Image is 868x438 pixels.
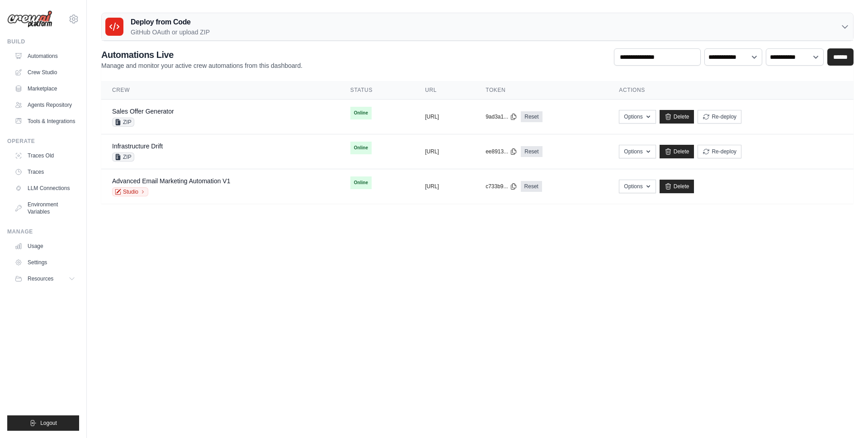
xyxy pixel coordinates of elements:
[112,108,174,115] a: Sales Offer Generator
[486,183,517,190] button: c733b9...
[7,10,52,28] img: Logo
[486,148,517,155] button: ee8913...
[475,81,608,100] th: Token
[112,143,163,150] a: Infrastructure Drift
[11,114,79,129] a: Tools & Integrations
[11,181,79,195] a: LLM Connections
[698,145,741,158] button: Re-deploy
[28,275,53,282] span: Resources
[608,81,854,100] th: Actions
[11,271,79,286] button: Resources
[660,110,694,124] a: Delete
[698,110,741,124] button: Re-deploy
[11,197,79,219] a: Environment Variables
[40,419,57,427] span: Logout
[11,148,79,163] a: Traces Old
[11,98,79,112] a: Agents Repository
[11,239,79,253] a: Usage
[7,228,79,235] div: Manage
[7,138,79,145] div: Operate
[7,415,79,431] button: Logout
[660,145,694,158] a: Delete
[521,146,542,157] a: Reset
[486,113,517,120] button: 9ad3a1...
[521,181,542,192] a: Reset
[11,49,79,63] a: Automations
[101,81,340,100] th: Crew
[112,177,230,185] a: Advanced Email Marketing Automation V1
[350,142,372,154] span: Online
[112,152,134,162] span: ZIP
[619,110,656,124] button: Options
[11,81,79,96] a: Marketplace
[11,65,79,80] a: Crew Studio
[131,17,210,28] h3: Deploy from Code
[521,111,542,122] a: Reset
[660,180,694,193] a: Delete
[619,180,656,193] button: Options
[350,107,372,119] span: Online
[112,118,134,127] span: ZIP
[131,28,210,37] p: GitHub OAuth or upload ZIP
[350,176,372,189] span: Online
[101,61,302,70] p: Manage and monitor your active crew automations from this dashboard.
[11,255,79,270] a: Settings
[11,165,79,179] a: Traces
[112,187,148,196] a: Studio
[101,48,302,61] h2: Automations Live
[414,81,475,100] th: URL
[619,145,656,158] button: Options
[7,38,79,45] div: Build
[340,81,414,100] th: Status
